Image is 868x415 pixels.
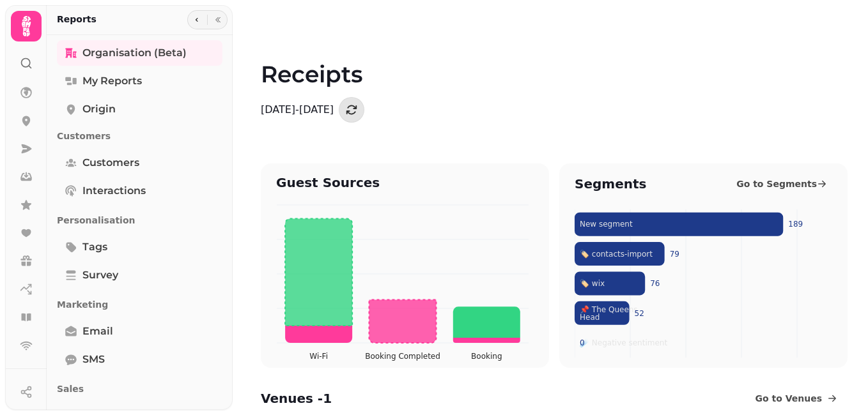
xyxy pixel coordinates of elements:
span: My Reports [82,73,142,89]
a: Go to Segments [726,174,837,194]
tspan: Wi-Fi [309,352,328,361]
p: Sales [57,377,222,400]
a: Go to Venues [745,388,848,409]
p: Customers [57,124,222,147]
span: Customers [82,155,139,170]
tspan: Booking Completed [365,352,440,361]
span: Go to Segments [736,177,817,190]
span: Interactions [82,183,146,199]
tspan: 🏷️ contacts-import [580,249,653,259]
a: My Reports [57,68,222,94]
tspan: New segment [580,220,633,229]
span: Origin [82,102,116,117]
p: Personalisation [57,209,222,232]
tspan: 189 [788,220,803,229]
h2: Reports [57,13,97,26]
h1: Receipts [261,31,848,87]
span: Email [82,324,113,339]
span: tags [82,239,107,255]
span: survey [82,268,118,283]
a: Origin [57,96,222,122]
span: SMS [82,352,105,367]
span: Go to Venues [756,392,823,405]
a: SMS [57,347,222,372]
h2: Guest Sources [261,163,506,202]
tspan: 📌 The Queens [580,305,638,314]
p: Marketing [57,293,222,316]
a: survey [57,262,222,288]
h2: Venues - 1 [261,389,332,407]
a: tags [57,234,222,260]
a: Interactions [57,178,222,204]
a: Organisation (beta) [57,40,222,66]
p: [DATE] - [DATE] [261,102,334,117]
h2: Segments [575,175,646,193]
tspan: 🏷️ wix [580,278,605,288]
span: Organisation (beta) [82,45,187,61]
tspan: ☄️ Negative sentiment [580,338,667,347]
tspan: 79 [670,250,679,259]
a: Customers [57,150,222,176]
tspan: 76 [650,279,660,288]
tspan: Head [580,313,600,322]
a: Email [57,319,222,344]
tspan: Booking [471,352,502,361]
tspan: 0 [580,338,585,347]
tspan: 52 [635,309,644,318]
